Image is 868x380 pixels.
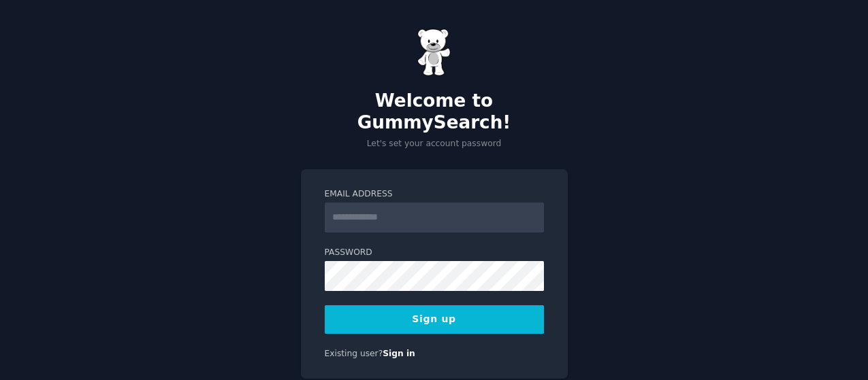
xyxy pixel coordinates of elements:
[325,188,544,201] label: Email Address
[325,349,383,358] span: Existing user?
[301,90,568,133] h2: Welcome to GummySearch!
[417,29,451,76] img: Gummy Bear
[383,349,415,358] a: Sign in
[301,138,568,150] p: Let's set your account password
[325,305,544,334] button: Sign up
[325,247,544,259] label: Password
